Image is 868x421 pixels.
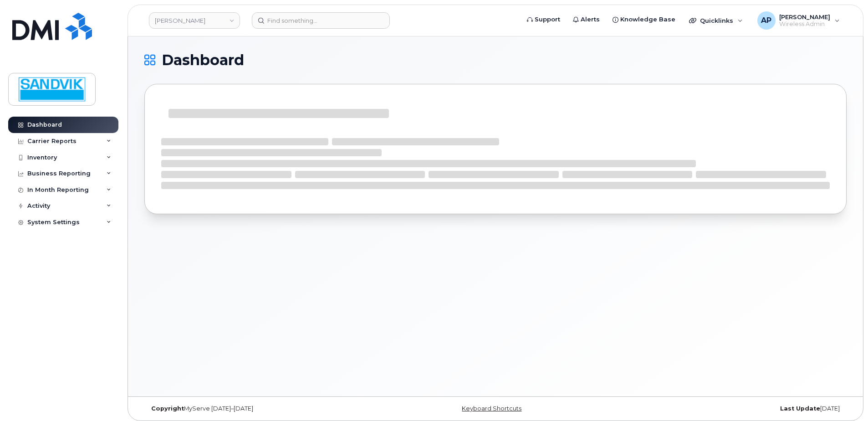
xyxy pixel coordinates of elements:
strong: Copyright [151,405,184,412]
div: MyServe [DATE]–[DATE] [144,405,378,412]
span: Dashboard [162,53,244,67]
strong: Last Update [780,405,820,412]
a: Keyboard Shortcuts [462,405,521,412]
div: [DATE] [613,405,847,412]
